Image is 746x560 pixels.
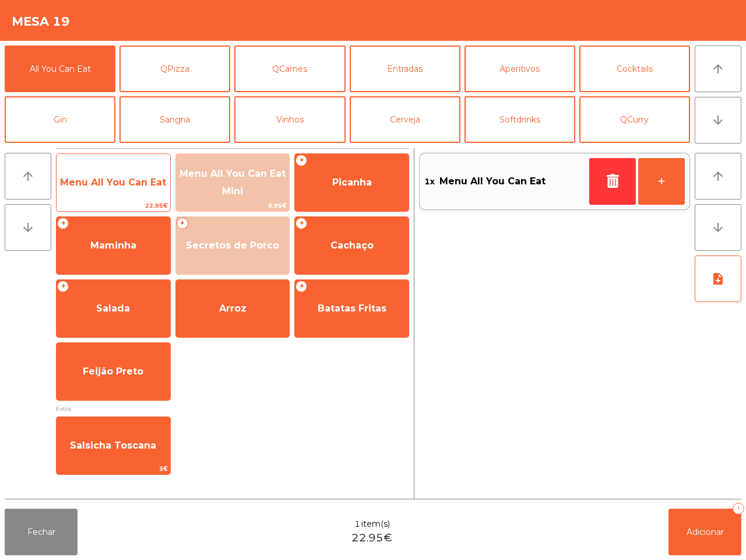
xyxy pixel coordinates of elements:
[5,153,51,199] button: arrow_upward
[354,518,360,530] span: 1
[295,281,307,292] span: +
[332,177,372,188] span: Picanha
[465,96,575,143] button: Softdrinks
[57,463,170,474] span: 3€
[60,177,166,188] span: Menu All You Can Eat
[57,281,69,292] span: +
[21,169,35,183] i: arrow_upward
[186,240,279,251] span: Secretos de Porco
[350,96,460,143] button: Cerveja
[83,366,143,377] span: Feijão Preto
[219,303,247,314] span: Arroz
[56,403,409,414] span: Extra
[711,62,725,76] i: arrow_upward
[234,96,345,143] button: Vinhos
[695,45,741,92] button: arrow_upward
[5,204,51,251] button: arrow_downward
[695,204,741,251] button: arrow_downward
[21,220,35,235] i: arrow_downward
[711,113,725,127] i: arrow_downward
[638,158,685,205] button: +
[695,153,741,199] button: arrow_upward
[5,45,115,92] button: All You Can Eat
[180,168,286,197] span: Menu All You Can Eat Mini
[5,96,115,143] button: Gin
[90,240,136,251] span: Maminha
[711,272,725,286] i: note_add
[465,45,575,92] button: Aperitivos
[439,173,546,190] span: Menu All You Can Eat
[579,45,690,92] button: Cocktails
[687,527,724,537] span: Adicionar
[330,240,374,251] span: Cachaço
[695,97,741,143] button: arrow_downward
[318,303,386,314] span: Batatas Fritas
[119,45,230,92] button: QPizza
[57,218,69,229] span: +
[351,530,392,546] span: 22.95€
[295,218,307,229] span: +
[579,96,690,143] button: QCurry
[176,200,290,211] span: 9.95€
[711,169,725,183] i: arrow_upward
[424,173,435,190] span: 1x
[119,96,230,143] button: Sangria
[711,220,725,235] i: arrow_downward
[70,440,156,451] span: Salsicha Toscana
[695,256,741,302] button: note_add
[12,13,70,30] h4: Mesa 19
[350,45,460,92] button: Entradas
[5,509,78,555] button: Fechar
[733,503,744,514] div: 1
[177,218,188,229] span: +
[234,45,345,92] button: QCarnes
[361,518,390,530] span: item(s)
[57,200,170,211] span: 22.95€
[96,303,130,314] span: Salada
[295,155,307,166] span: +
[668,509,741,555] button: Adicionar1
